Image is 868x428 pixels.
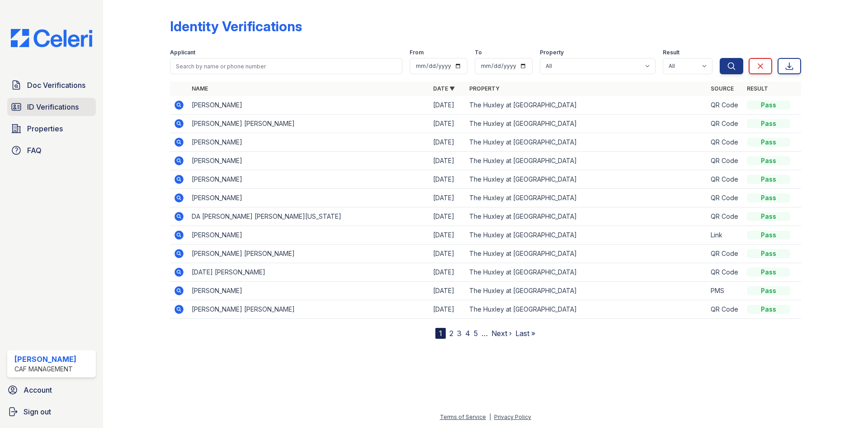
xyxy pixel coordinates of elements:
[188,170,429,189] td: [PERSON_NAME]
[14,365,76,374] div: CAF Management
[4,29,99,47] img: CE_Logo_Blue-a8612792a0a2168367f1c8372b55b34899dd931a85d93a1a3d3e32e68fde9ad4.png
[466,189,707,207] td: The Huxley at [GEOGRAPHIC_DATA]
[707,115,743,133] td: QR Code
[540,49,564,56] label: Property
[747,101,790,110] div: Pass
[466,263,707,282] td: The Huxley at [GEOGRAPHIC_DATA]
[481,328,488,339] span: …
[466,152,707,170] td: The Huxley at [GEOGRAPHIC_DATA]
[410,49,424,56] label: From
[429,189,466,207] td: [DATE]
[188,115,429,133] td: [PERSON_NAME] [PERSON_NAME]
[747,119,790,128] div: Pass
[707,133,743,152] td: QR Code
[466,282,707,300] td: The Huxley at [GEOGRAPHIC_DATA]
[707,300,743,319] td: QR Code
[707,189,743,207] td: QR Code
[7,120,96,138] a: Properties
[14,354,76,365] div: [PERSON_NAME]
[170,18,302,34] div: Identity Verifications
[707,226,743,245] td: Link
[747,175,790,184] div: Pass
[440,414,486,420] a: Terms of Service
[429,263,466,282] td: [DATE]
[491,329,512,338] a: Next ›
[429,300,466,319] td: [DATE]
[188,263,429,282] td: [DATE] [PERSON_NAME]
[466,245,707,263] td: The Huxley at [GEOGRAPHIC_DATA]
[747,85,768,92] a: Result
[475,49,482,56] label: To
[170,58,402,74] input: Search by name or phone number
[466,115,707,133] td: The Huxley at [GEOGRAPHIC_DATA]
[707,170,743,189] td: QR Code
[429,245,466,263] td: [DATE]
[466,207,707,226] td: The Huxley at [GEOGRAPHIC_DATA]
[449,329,453,338] a: 2
[707,245,743,263] td: QR Code
[4,381,99,399] a: Account
[429,96,466,115] td: [DATE]
[188,282,429,300] td: [PERSON_NAME]
[707,152,743,170] td: QR Code
[7,141,96,159] a: FAQ
[466,300,707,319] td: The Huxley at [GEOGRAPHIC_DATA]
[707,96,743,115] td: QR Code
[457,329,462,338] a: 3
[27,123,63,134] span: Properties
[188,189,429,207] td: [PERSON_NAME]
[27,80,85,91] span: Doc Verifications
[188,96,429,115] td: [PERSON_NAME]
[188,226,429,245] td: [PERSON_NAME]
[747,249,790,258] div: Pass
[429,282,466,300] td: [DATE]
[188,133,429,152] td: [PERSON_NAME]
[429,207,466,226] td: [DATE]
[192,85,208,92] a: Name
[494,414,531,420] a: Privacy Policy
[515,329,535,338] a: Last »
[433,85,455,92] a: Date ▼
[429,115,466,133] td: [DATE]
[24,385,52,395] span: Account
[466,96,707,115] td: The Huxley at [GEOGRAPHIC_DATA]
[24,406,51,417] span: Sign out
[474,329,478,338] a: 5
[429,133,466,152] td: [DATE]
[465,329,470,338] a: 4
[707,207,743,226] td: QR Code
[4,403,99,421] a: Sign out
[747,156,790,165] div: Pass
[747,268,790,277] div: Pass
[466,170,707,189] td: The Huxley at [GEOGRAPHIC_DATA]
[188,152,429,170] td: [PERSON_NAME]
[188,300,429,319] td: [PERSON_NAME] [PERSON_NAME]
[188,245,429,263] td: [PERSON_NAME] [PERSON_NAME]
[429,226,466,245] td: [DATE]
[7,76,96,94] a: Doc Verifications
[747,231,790,240] div: Pass
[429,152,466,170] td: [DATE]
[170,49,195,56] label: Applicant
[466,226,707,245] td: The Huxley at [GEOGRAPHIC_DATA]
[27,101,79,112] span: ID Verifications
[469,85,500,92] a: Property
[188,207,429,226] td: DA [PERSON_NAME] [PERSON_NAME][US_STATE]
[707,282,743,300] td: PMS
[27,145,42,156] span: FAQ
[435,328,446,339] div: 1
[747,138,790,147] div: Pass
[747,305,790,314] div: Pass
[466,133,707,152] td: The Huxley at [GEOGRAPHIC_DATA]
[429,170,466,189] td: [DATE]
[663,49,679,56] label: Result
[489,414,491,420] div: |
[747,286,790,295] div: Pass
[747,193,790,202] div: Pass
[707,263,743,282] td: QR Code
[711,85,734,92] a: Source
[747,212,790,221] div: Pass
[7,98,96,116] a: ID Verifications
